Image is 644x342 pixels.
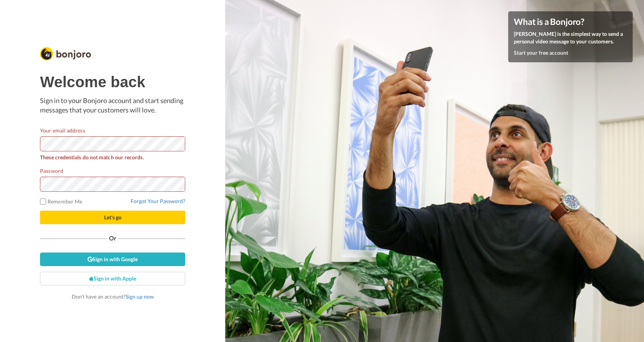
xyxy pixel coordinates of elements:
input: Remember Me [40,199,46,205]
span: Don’t have an account? [72,293,154,300]
strong: These credentials do not match our records. [40,154,144,160]
p: [PERSON_NAME] is the simplest way to send a personal video message to your customers. [514,30,627,45]
label: Your email address [40,126,85,134]
label: Remember Me [40,197,82,205]
p: Sign in to your Bonjoro account and start sending messages that your customers will love. [40,96,185,115]
button: Let's go [40,211,185,224]
a: Sign up now [126,293,154,300]
h4: What is a Bonjoro? [514,17,627,26]
a: Forgot Your Password? [131,198,185,204]
span: Or [108,236,118,241]
span: Let's go [104,214,121,220]
a: Sign in with Apple [40,272,185,285]
h1: Welcome back [40,74,185,90]
label: Password [40,167,63,175]
a: Sign in with Google [40,253,185,266]
a: Start your free account [514,49,568,56]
